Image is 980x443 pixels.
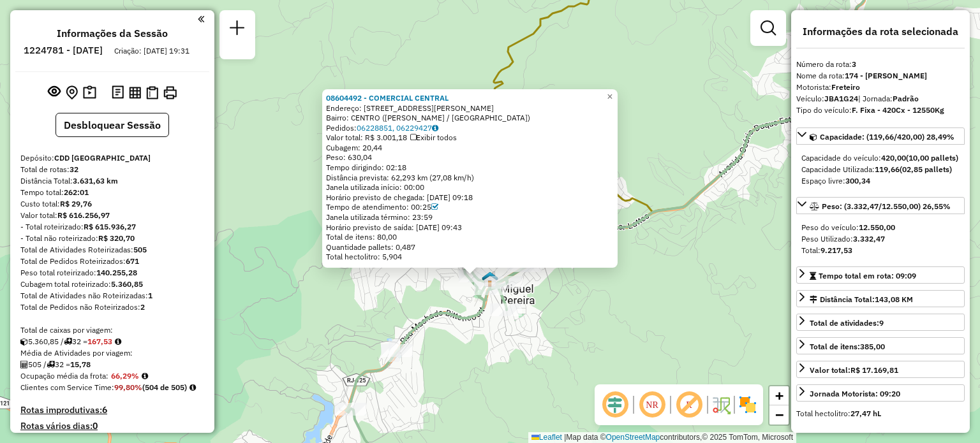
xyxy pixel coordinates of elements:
span: × [607,91,612,102]
div: Total hectolitro: 5,904 [326,252,614,262]
strong: 420,00 [881,153,906,163]
span: Tempo total em rota: 09:09 [819,271,916,280]
a: Total de atividades:9 [796,314,965,331]
a: Close popup [602,89,618,105]
div: Tipo do veículo: [796,105,965,116]
span: 143,08 KM [875,294,913,304]
i: Observações [432,124,438,132]
div: Distância Total: [20,175,204,187]
strong: 5.360,85 [111,279,143,289]
div: Horário previsto de saída: [DATE] 09:43 [326,222,614,233]
a: OpenStreetMap [606,433,660,442]
span: Ocupação média da frota: [20,371,108,381]
strong: F. Fixa - 420Cx - 12550Kg [852,105,944,115]
div: Total de rotas: [20,164,204,175]
a: Leaflet [531,433,562,442]
strong: 119,66 [875,164,900,174]
div: Capacidade: (119,66/420,00) 28,49% [796,147,965,192]
strong: R$ 616.256,97 [57,210,110,220]
strong: 3.332,47 [853,234,885,243]
a: Total de itens:385,00 [796,337,965,354]
div: Custo total: [20,198,204,210]
div: Cubagem: 20,44 [326,143,614,153]
h4: Rotas improdutivas: [20,405,204,416]
a: Com service time [431,202,438,212]
div: Map data © contributors,© 2025 TomTom, Microsoft [528,432,796,443]
strong: 9 [879,318,884,328]
strong: CDD [GEOGRAPHIC_DATA] [54,153,151,163]
strong: 167,53 [87,337,112,346]
div: - Total roteirizado: [20,221,204,233]
div: Total de Pedidos Roteirizados: [20,256,204,267]
i: Total de rotas [64,338,72,345]
div: Total de itens: [810,341,885,352]
h4: Informações da rota selecionada [796,25,965,38]
strong: 3.631,63 km [73,176,118,185]
strong: Padrão [893,94,919,103]
button: Visualizar relatório de Roteirização [126,84,144,101]
strong: 66,29% [111,371,139,381]
i: Meta Caixas/viagem: 171,10 Diferença: -3,57 [115,338,121,345]
div: Cubagem total roteirizado: [20,279,204,290]
strong: (10,00 pallets) [906,153,958,163]
strong: 12.550,00 [859,222,895,232]
div: Quantidade pallets: 0,487 [326,242,614,252]
strong: 32 [70,164,78,174]
em: Média calculada utilizando a maior ocupação (%Peso ou %Cubagem) de cada rota da sessão. Rotas cro... [142,372,148,380]
div: Valor total: R$ 3.001,18 [326,133,614,143]
strong: 505 [133,245,147,254]
div: Endereço: [STREET_ADDRESS][PERSON_NAME] [326,103,614,113]
strong: 3 [852,59,856,69]
div: Criação: [DATE] 19:31 [109,45,195,57]
h4: Informações da Sessão [57,27,168,40]
span: Exibir rótulo [674,389,704,420]
strong: 2 [140,302,145,312]
a: 06228851, 06229427 [357,123,438,133]
div: Depósito: [20,152,204,164]
span: Peso: (3.332,47/12.550,00) 26,55% [822,201,951,211]
a: Distância Total:143,08 KM [796,290,965,307]
span: Ocultar NR [637,389,667,420]
strong: R$ 29,76 [60,199,92,208]
strong: 174 - [PERSON_NAME] [845,71,927,80]
div: Espaço livre: [801,175,960,187]
a: Nova sessão e pesquisa [225,15,250,44]
div: Número da rota: [796,59,965,70]
div: Peso: (3.332,47/12.550,00) 26,55% [796,217,965,261]
div: Distância Total: [810,294,913,305]
strong: (02,85 pallets) [900,164,952,174]
div: Média de Atividades por viagem: [20,347,204,359]
div: Total hectolitro: [796,408,965,419]
a: Jornada Motorista: 09:20 [796,384,965,402]
button: Logs desbloquear sessão [109,83,126,103]
div: Total: [801,245,960,256]
img: Miguel Pereira [482,271,498,287]
h6: 1224781 - [DATE] [24,45,103,56]
span: | Jornada: [858,94,919,103]
div: Jornada Motorista: 09:20 [810,388,900,400]
div: Capacidade Utilizada: [801,164,960,175]
span: Clientes com Service Time: [20,382,114,392]
div: Veículo: [796,93,965,105]
div: Nome da rota: [796,70,965,82]
button: Visualizar Romaneio [144,84,161,102]
div: Pedidos: [326,123,614,133]
strong: 9.217,53 [820,245,852,255]
strong: 262:01 [64,187,89,197]
img: Exibir/Ocultar setores [738,395,758,415]
strong: Freteiro [831,82,860,92]
div: Distância prevista: 62,293 km (27,08 km/h) [326,173,614,183]
span: + [775,388,783,403]
div: Janela utilizada término: 23:59 [326,212,614,222]
strong: 140.255,28 [96,268,137,277]
h4: Atividades [796,431,965,443]
a: Peso: (3.332,47/12.550,00) 26,55% [796,197,965,214]
span: − [775,407,783,423]
div: 5.360,85 / 32 = [20,336,204,347]
a: Capacidade: (119,66/420,00) 28,49% [796,127,965,145]
div: Horário previsto de chegada: [DATE] 09:18 [326,192,614,203]
div: Peso: 630,04 [326,152,614,163]
div: Valor total: [20,210,204,221]
a: Zoom in [769,386,789,405]
img: Fluxo de ruas [711,395,731,415]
